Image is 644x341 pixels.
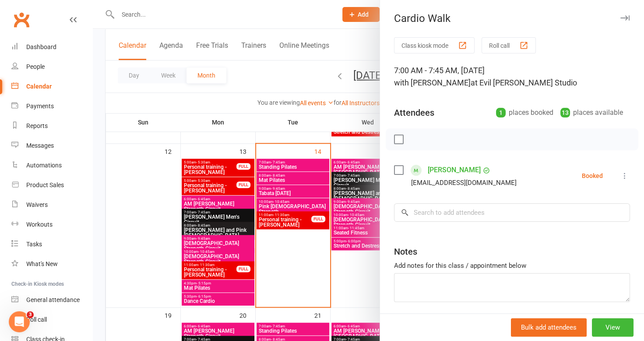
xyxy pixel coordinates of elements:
[11,195,92,215] a: Waivers
[26,103,54,110] div: Payments
[26,201,48,208] div: Waivers
[26,316,47,323] div: Roll call
[26,241,42,248] div: Tasks
[560,108,570,117] div: 13
[26,63,45,70] div: People
[11,156,92,175] a: Automations
[11,9,32,31] a: Clubworx
[394,37,475,53] button: Class kiosk mode
[394,78,471,87] span: with [PERSON_NAME]
[582,173,603,179] div: Booked
[11,136,92,156] a: Messages
[496,108,506,117] div: 1
[394,245,417,258] div: Notes
[11,215,92,234] a: Workouts
[560,107,623,119] div: places available
[26,43,56,50] div: Dashboard
[11,254,92,274] a: What's New
[411,177,517,188] div: [EMAIL_ADDRESS][DOMAIN_NAME]
[11,290,92,310] a: General attendance kiosk mode
[394,260,630,271] div: Add notes for this class / appointment below
[26,142,54,149] div: Messages
[26,221,53,228] div: Workouts
[380,12,644,25] div: Cardio Walk
[26,122,48,129] div: Reports
[26,260,58,267] div: What's New
[26,296,80,303] div: General attendance
[471,78,577,87] span: at Evil [PERSON_NAME] Studio
[11,77,92,96] a: Calendar
[11,57,92,77] a: People
[11,175,92,195] a: Product Sales
[11,310,92,330] a: Roll call
[11,234,92,254] a: Tasks
[26,162,62,169] div: Automations
[511,318,587,337] button: Bulk add attendees
[428,163,481,177] a: [PERSON_NAME]
[26,83,52,90] div: Calendar
[26,181,64,188] div: Product Sales
[11,116,92,136] a: Reports
[9,311,30,332] iframe: Intercom live chat
[394,203,630,222] input: Search to add attendees
[394,107,434,119] div: Attendees
[482,37,536,53] button: Roll call
[496,107,553,119] div: places booked
[394,64,630,89] div: 7:00 AM - 7:45 AM, [DATE]
[592,318,633,337] button: View
[27,311,34,318] span: 3
[11,96,92,116] a: Payments
[11,37,92,57] a: Dashboard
